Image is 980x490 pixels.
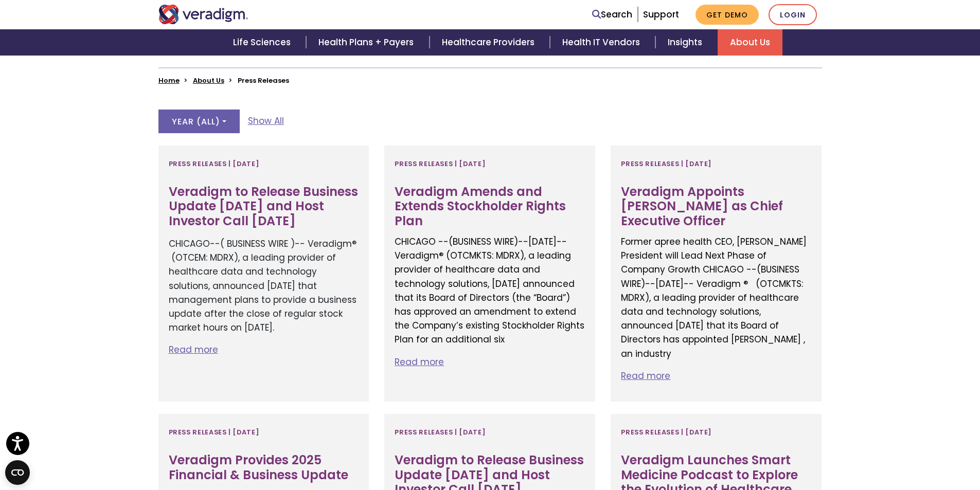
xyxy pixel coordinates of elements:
[169,156,260,172] span: Press Releases | [DATE]
[221,29,306,56] a: Life Sciences
[550,29,655,56] a: Health IT Vendors
[395,235,585,347] p: CHICAGO --(BUSINESS WIRE)--[DATE]-- Veradigm® (OTCMKTS: MDRX), a leading provider of healthcare d...
[395,156,486,172] span: Press Releases | [DATE]
[395,424,486,441] span: Press Releases | [DATE]
[769,4,817,25] a: Login
[169,424,260,441] span: Press Releases | [DATE]
[193,76,224,85] a: About Us
[718,29,782,56] a: About Us
[169,453,359,483] h3: Veradigm Provides 2025 Financial & Business Update
[621,235,811,361] p: Former apree health CEO, [PERSON_NAME] President will Lead Next Phase of Company Growth CHICAGO -...
[306,29,429,56] a: Health Plans + Payers
[498,46,525,56] a: Events
[627,46,713,56] a: Early Talent Program
[169,237,359,335] p: CHICAGO--( BUSINESS WIRE )-- Veradigm® (OTCEM: MDRX), a leading provider of healthcare data and t...
[775,138,968,478] iframe: Drift Chat Widget
[158,76,180,85] a: Home
[592,8,632,22] a: Search
[655,29,718,56] a: Insights
[621,185,811,229] h3: Veradigm Appoints [PERSON_NAME] as Chief Executive Officer
[696,5,759,25] a: Get Demo
[5,460,30,485] button: Open CMP widget
[643,8,679,21] a: Support
[158,110,240,133] button: Year (All)
[248,114,284,128] a: Show All
[158,5,248,24] img: Veradigm logo
[430,29,550,56] a: Healthcare Providers
[233,46,310,56] a: Veradigm Network
[169,185,359,229] h3: Veradigm to Release Business Update [DATE] and Host Investor Call [DATE]
[621,424,712,441] span: Press Releases | [DATE]
[395,185,585,229] h3: Veradigm Amends and Extends Stockholder Rights Plan
[621,156,712,172] span: Press Releases | [DATE]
